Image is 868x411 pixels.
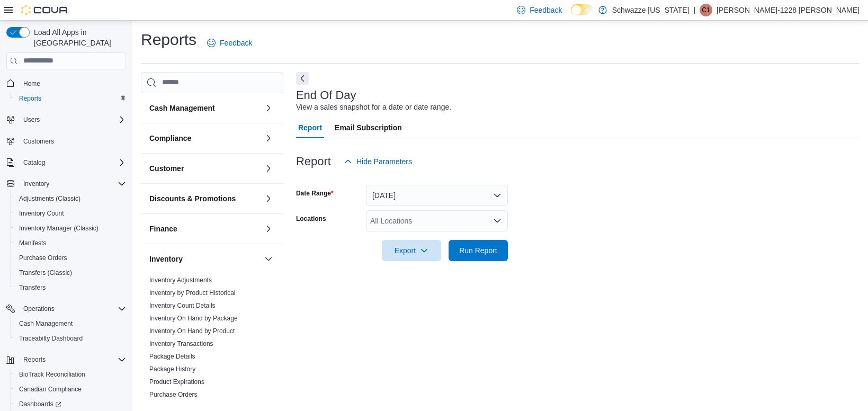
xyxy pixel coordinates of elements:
[149,254,183,264] h3: Inventory
[19,353,50,366] button: Reports
[339,151,416,172] button: Hide Parameters
[203,32,256,53] a: Feedback
[388,240,435,261] span: Export
[296,155,331,168] h3: Report
[262,253,275,265] button: Inventory
[19,283,46,292] span: Transfers
[19,194,80,203] span: Adjustments (Classic)
[19,400,61,408] span: Dashboards
[19,353,126,366] span: Reports
[15,222,103,235] a: Inventory Manager (Classic)
[11,382,130,397] button: Canadian Compliance
[15,92,46,105] a: Reports
[2,155,130,170] button: Catalog
[19,302,126,315] span: Operations
[149,327,235,335] span: Inventory On Hand by Product
[2,133,130,149] button: Customers
[11,331,130,346] button: Traceabilty Dashboard
[141,29,196,50] h1: Reports
[296,72,309,85] button: Next
[19,94,41,103] span: Reports
[19,156,126,169] span: Catalog
[19,135,126,148] span: Customers
[149,289,236,297] span: Inventory by Product Historical
[21,5,69,15] img: Cova
[262,162,275,175] button: Customer
[15,222,126,235] span: Inventory Manager (Classic)
[262,192,275,205] button: Discounts & Promotions
[11,265,130,280] button: Transfers (Classic)
[15,266,126,279] span: Transfers (Classic)
[23,115,40,124] span: Users
[19,77,126,90] span: Home
[296,189,334,198] label: Date Range
[23,180,49,188] span: Inventory
[149,276,212,284] span: Inventory Adjustments
[459,245,497,256] span: Run Report
[149,378,204,386] span: Product Expirations
[19,385,82,394] span: Canadian Compliance
[11,221,130,236] button: Inventory Manager (Classic)
[11,367,130,382] button: BioTrack Reconciliation
[149,352,195,361] span: Package Details
[15,252,71,264] a: Purchase Orders
[19,77,44,90] a: Home
[149,314,238,323] span: Inventory On Hand by Package
[262,102,275,114] button: Cash Management
[15,383,126,396] span: Canadian Compliance
[15,281,50,294] a: Transfers
[449,240,508,261] button: Run Report
[149,133,260,144] button: Compliance
[15,92,126,105] span: Reports
[149,103,260,113] button: Cash Management
[11,316,130,331] button: Cash Management
[530,5,562,15] span: Feedback
[15,332,87,345] a: Traceabilty Dashboard
[19,224,99,233] span: Inventory Manager (Classic)
[2,301,130,316] button: Operations
[15,383,86,396] a: Canadian Compliance
[356,156,412,167] span: Hide Parameters
[220,38,252,48] span: Feedback
[382,240,441,261] button: Export
[149,315,238,322] a: Inventory On Hand by Package
[149,276,212,284] a: Inventory Adjustments
[15,398,126,410] span: Dashboards
[149,289,236,297] a: Inventory by Product Historical
[23,355,46,364] span: Reports
[23,158,45,167] span: Catalog
[149,353,195,360] a: Package Details
[19,177,126,190] span: Inventory
[23,79,40,88] span: Home
[2,112,130,127] button: Users
[700,4,712,16] div: Carlos-1228 Flores
[19,113,126,126] span: Users
[149,302,216,309] a: Inventory Count Details
[15,207,68,220] a: Inventory Count
[298,117,322,138] span: Report
[19,254,67,262] span: Purchase Orders
[2,76,130,91] button: Home
[11,280,130,295] button: Transfers
[149,133,191,144] h3: Compliance
[149,339,213,348] span: Inventory Transactions
[571,4,593,15] input: Dark Mode
[19,156,49,169] button: Catalog
[296,89,356,102] h3: End Of Day
[262,132,275,145] button: Compliance
[15,266,76,279] a: Transfers (Classic)
[19,370,85,379] span: BioTrack Reconciliation
[262,222,275,235] button: Finance
[149,301,216,310] span: Inventory Count Details
[149,193,260,204] button: Discounts & Promotions
[149,193,236,204] h3: Discounts & Promotions
[15,192,85,205] a: Adjustments (Classic)
[15,237,126,249] span: Manifests
[19,334,83,343] span: Traceabilty Dashboard
[11,191,130,206] button: Adjustments (Classic)
[493,217,502,225] button: Open list of options
[30,27,126,48] span: Load All Apps in [GEOGRAPHIC_DATA]
[19,239,46,247] span: Manifests
[571,15,571,16] span: Dark Mode
[15,368,90,381] a: BioTrack Reconciliation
